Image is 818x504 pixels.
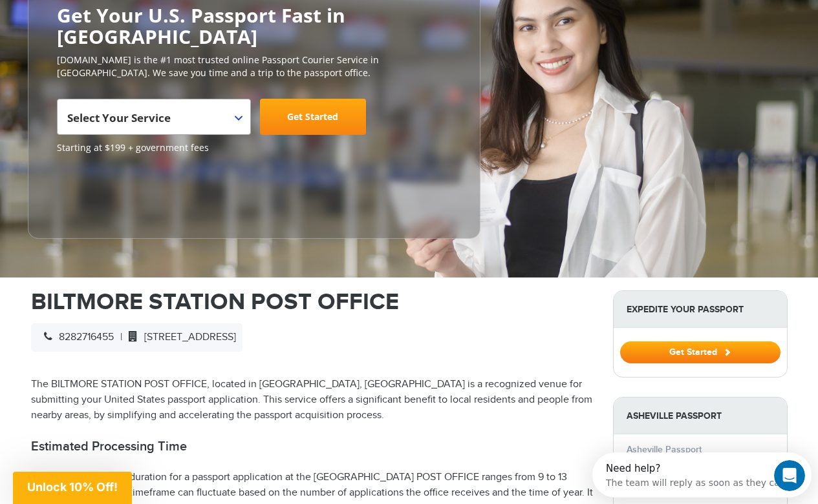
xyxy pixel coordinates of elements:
p: [DOMAIN_NAME] is the #1 most trusted online Passport Courier Service in [GEOGRAPHIC_DATA]. We sav... [57,54,451,79]
h1: BILTMORE STATION POST OFFICE [31,290,594,314]
span: 8282716455 [38,331,114,343]
iframe: Intercom live chat discovery launcher [592,452,812,498]
h2: Get Your U.S. Passport Fast in [GEOGRAPHIC_DATA] [57,5,451,47]
span: Unlock 10% Off! [27,480,118,494]
span: Select Your Service [67,110,171,125]
iframe: Intercom live chat [774,460,805,491]
div: Need help? [14,11,193,21]
span: Select Your Service [57,99,251,135]
iframe: Customer reviews powered by Trustpilot [57,161,154,225]
button: Get Started [620,341,780,363]
span: [STREET_ADDRESS] [122,331,236,343]
a: Get Started [620,347,780,357]
strong: Asheville Passport [614,398,787,434]
p: The BILTMORE STATION POST OFFICE, located in [GEOGRAPHIC_DATA], [GEOGRAPHIC_DATA] is a recognized... [31,377,594,423]
div: The team will reply as soon as they can [14,21,193,35]
a: Asheville Passport [627,444,702,455]
span: Starting at $199 + government fees [57,141,451,154]
h2: Estimated Processing Time [31,439,594,454]
div: Open Intercom Messenger [5,5,231,41]
a: Get Started [260,99,366,135]
div: Unlock 10% Off! [13,472,132,504]
strong: Expedite Your Passport [614,291,787,328]
span: Select Your Service [67,104,237,140]
div: | [31,323,242,352]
